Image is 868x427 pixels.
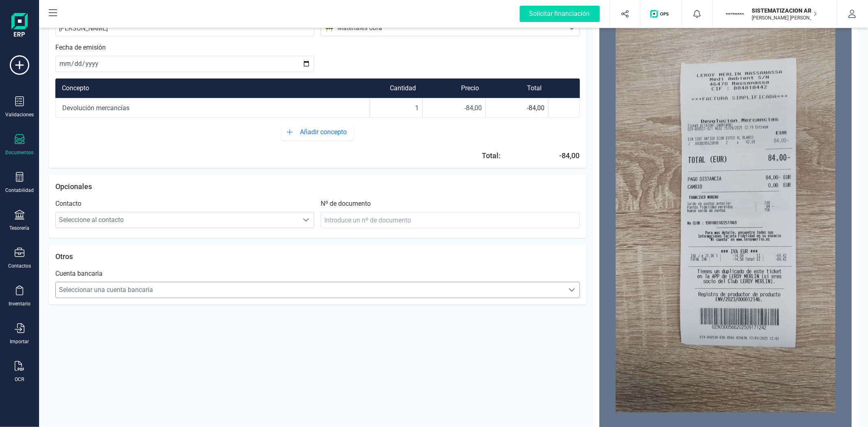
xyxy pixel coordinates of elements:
[8,263,31,269] div: Contactos
[9,301,31,307] div: Inventario
[422,78,485,98] div: Precio
[321,212,579,228] input: Introduce un nº de documento
[56,212,299,228] span: Seleccione al contacto
[10,338,29,345] div: Importar
[650,10,672,18] img: Logo de OPS
[300,127,350,137] span: Añadir concepto
[55,251,580,262] p: Otros
[752,15,817,21] p: [PERSON_NAME] [PERSON_NAME]
[55,181,580,192] p: Opcionales
[510,1,610,27] button: Solicitar financiación
[10,225,30,231] div: Tesorería
[5,111,34,118] div: Validaciones
[723,1,827,27] button: SISISTEMATIZACION ARQUITECTONICA EN REFORMAS SL[PERSON_NAME] [PERSON_NAME]
[55,43,106,52] p: Fecha de emisión
[556,150,580,161] div: -84,00
[15,376,24,383] div: OCR
[55,78,370,98] div: Concepto
[55,199,81,209] p: Contacto
[6,149,34,156] div: Documentos
[645,1,677,27] button: Logo de OPS
[5,187,34,194] div: Contabilidad
[55,269,103,279] div: Cuenta bancaria
[56,282,564,298] span: Seleccionar una cuenta bancaria
[56,99,370,117] input: Añadir concepto...
[370,78,422,98] div: Cantidad
[485,98,549,118] div: -84,00
[520,6,600,22] div: Solicitar financiación
[55,20,314,36] input: Introduce el nombre
[726,5,744,23] img: SI
[485,78,549,98] div: Total
[324,23,334,33] div: 🚧
[11,13,28,39] img: Logo Finanedi
[299,217,314,223] div: Seleccione al contacto
[482,150,501,161] div: Total:
[321,199,371,209] p: Nº de documento
[752,7,817,15] p: SISTEMATIZACION ARQUITECTONICA EN REFORMAS SL
[337,23,382,33] div: Materiales obra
